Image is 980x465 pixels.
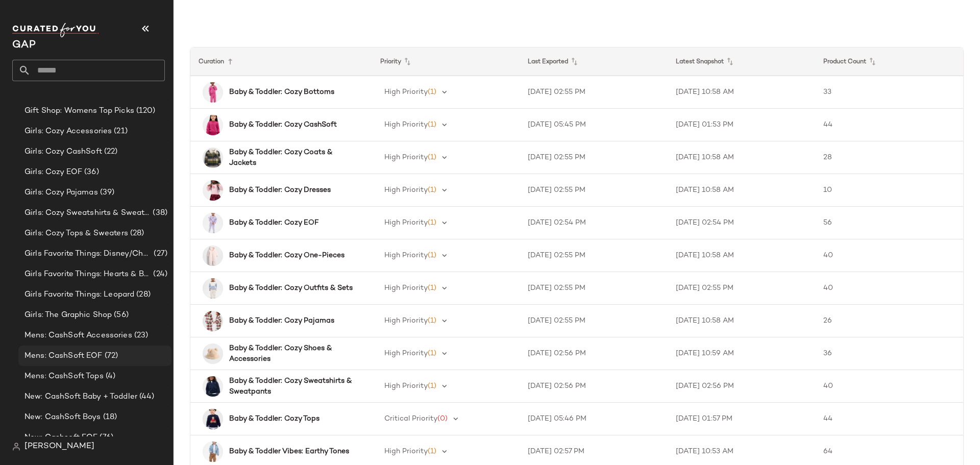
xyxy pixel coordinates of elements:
[815,174,963,207] td: 10
[98,187,115,199] span: (39)
[24,146,102,158] span: Girls: Cozy CashSoft
[229,250,345,261] b: Baby & Toddler: Cozy One-Pieces
[520,370,668,403] td: [DATE] 02:56 PM
[384,88,428,96] span: High Priority
[229,413,320,424] b: Baby & Toddler: Cozy Tops
[668,239,816,272] td: [DATE] 10:58 AM
[815,337,963,370] td: 36
[24,248,152,260] span: Girls Favorite Things: Disney/Characters
[152,248,167,260] span: (27)
[668,403,816,435] td: [DATE] 01:57 PM
[103,350,118,362] span: (72)
[384,121,428,129] span: High Priority
[104,371,115,382] span: (4)
[815,272,963,305] td: 40
[24,187,98,199] span: Girls: Cozy Pajamas
[668,272,816,305] td: [DATE] 02:55 PM
[229,87,334,97] b: Baby & Toddler: Cozy Bottoms
[428,88,436,96] span: (1)
[520,403,668,435] td: [DATE] 05:46 PM
[668,47,816,76] th: Latest Snapshot
[24,330,132,341] span: Mens: CashSoft Accessories
[428,284,436,292] span: (1)
[24,432,97,444] span: New: Cashsoft EOF
[384,448,428,455] span: High Priority
[815,239,963,272] td: 40
[384,186,428,194] span: High Priority
[229,119,337,130] b: Baby & Toddler: Cozy CashSoft
[520,76,668,109] td: [DATE] 02:55 PM
[815,207,963,239] td: 56
[82,166,99,178] span: (36)
[134,289,151,301] span: (28)
[428,252,436,259] span: (1)
[203,82,223,103] img: cn60237670.jpg
[668,207,816,239] td: [DATE] 02:54 PM
[384,415,437,423] span: Critical Priority
[815,370,963,403] td: 40
[24,391,137,403] span: New: CashSoft Baby + Toddler
[229,217,318,228] b: Baby & Toddler: Cozy EOF
[24,126,112,137] span: Girls: Cozy Accessories
[24,105,134,117] span: Gift Shop: Womens Top Picks
[384,219,428,227] span: High Priority
[815,305,963,337] td: 26
[520,272,668,305] td: [DATE] 02:55 PM
[428,186,436,194] span: (1)
[203,344,223,364] img: cn60219595.jpg
[128,228,144,239] span: (28)
[203,409,223,429] img: cn60376316.jpg
[203,115,223,135] img: cn60619664.jpg
[151,207,167,219] span: (38)
[24,207,151,219] span: Girls: Cozy Sweatshirts & Sweatpants
[372,47,520,76] th: Priority
[384,382,428,390] span: High Priority
[520,305,668,337] td: [DATE] 02:55 PM
[668,337,816,370] td: [DATE] 10:59 AM
[428,219,436,227] span: (1)
[203,246,223,266] img: cn60127558.jpg
[815,76,963,109] td: 33
[229,343,354,364] b: Baby & Toddler: Cozy Shoes & Accessories
[203,180,223,201] img: cn60331806.jpg
[12,443,20,451] img: svg%3e
[112,126,128,137] span: (21)
[203,311,223,331] img: cn60669064.jpg
[815,47,963,76] th: Product Count
[520,141,668,174] td: [DATE] 02:55 PM
[203,376,223,397] img: cn59913013.jpg
[97,432,113,444] span: (76)
[101,411,117,423] span: (18)
[437,415,448,423] span: (0)
[132,330,149,341] span: (23)
[428,154,436,161] span: (1)
[24,166,82,178] span: Girls: Cozy EOF
[137,391,155,403] span: (44)
[668,109,816,141] td: [DATE] 01:53 PM
[428,382,436,390] span: (1)
[24,350,103,362] span: Mens: CashSoft EOF
[229,446,349,457] b: Baby & Toddler Vibes: Earthy Tones
[668,174,816,207] td: [DATE] 10:58 AM
[24,268,151,280] span: Girls Favorite Things: Hearts & Bows
[384,317,428,325] span: High Priority
[203,213,223,233] img: cn60213542.jpg
[815,141,963,174] td: 28
[229,376,354,397] b: Baby & Toddler: Cozy Sweatshirts & Sweatpants
[384,252,428,259] span: High Priority
[668,305,816,337] td: [DATE] 10:58 AM
[229,315,334,326] b: Baby & Toddler: Cozy Pajamas
[12,40,36,51] span: Current Company Name
[24,411,101,423] span: New: CashSoft Boys
[112,309,129,321] span: (56)
[384,154,428,161] span: High Priority
[815,109,963,141] td: 44
[203,442,223,462] img: cn59924334.jpg
[668,76,816,109] td: [DATE] 10:58 AM
[668,141,816,174] td: [DATE] 10:58 AM
[151,268,167,280] span: (24)
[520,174,668,207] td: [DATE] 02:55 PM
[134,105,156,117] span: (120)
[229,185,331,195] b: Baby & Toddler: Cozy Dresses
[102,146,118,158] span: (22)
